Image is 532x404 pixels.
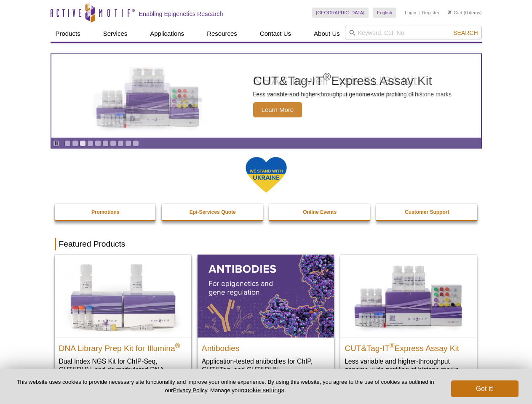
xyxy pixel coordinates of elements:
p: Less variable and higher-throughput genome-wide profiling of histone marks​. [345,357,473,374]
span: Search [453,29,478,36]
h2: Enabling Epigenetics Research [139,10,223,18]
img: DNA Library Prep Kit for Illumina [55,255,191,337]
a: About Us [309,26,345,42]
strong: Promotions [91,209,120,215]
p: Fast, sensitive, and highly specific quantification of human NRAS. [253,90,425,98]
a: Products [51,26,86,42]
a: Go to slide 9 [125,140,131,146]
li: | [419,8,420,18]
a: English [373,8,396,18]
h2: NRAS In-well Lysis ELISA Kit [253,74,425,87]
a: Go to slide 5 [95,140,101,146]
img: Your Cart [448,10,452,14]
img: CUT&Tag-IT® Express Assay Kit [340,255,477,337]
h2: Featured Products [55,238,478,250]
button: Got it! [451,380,519,397]
li: (0 items) [448,8,482,18]
a: Go to slide 4 [87,140,94,146]
img: We Stand With Ukraine [245,156,287,194]
sup: ® [390,342,395,349]
button: Search [451,29,480,37]
a: Resources [202,26,242,42]
img: All Antibodies [198,255,334,337]
a: Go to slide 7 [110,140,116,146]
a: Promotions [55,204,157,220]
strong: Customer Support [405,209,449,215]
a: NRAS In-well Lysis ELISA Kit NRAS In-well Lysis ELISA Kit Fast, sensitive, and highly specific qu... [51,54,481,138]
a: Services [98,26,133,42]
a: Customer Support [376,204,478,220]
img: NRAS In-well Lysis ELISA Kit [85,67,211,125]
button: cookie settings [243,386,284,393]
a: Go to slide 10 [133,140,139,146]
strong: Online Events [303,209,337,215]
a: DNA Library Prep Kit for Illumina DNA Library Prep Kit for Illumina® Dual Index NGS Kit for ChIP-... [55,255,191,391]
a: Contact Us [255,26,296,42]
p: Dual Index NGS Kit for ChIP-Seq, CUT&RUN, and ds methylated DNA assays. [59,357,187,383]
a: Go to slide 2 [72,140,78,146]
span: Learn More [253,102,302,117]
article: NRAS In-well Lysis ELISA Kit [51,54,481,138]
a: Toggle autoplay [53,140,59,146]
a: Cart [448,10,462,16]
h2: DNA Library Prep Kit for Illumina [59,340,187,353]
a: Applications [145,26,189,42]
a: Go to slide 3 [80,140,86,146]
a: Epi-Services Quote [162,204,264,220]
p: Application-tested antibodies for ChIP, CUT&Tag, and CUT&RUN. [202,357,330,374]
a: Register [422,10,439,16]
p: This website uses cookies to provide necessary site functionality and improve your online experie... [13,378,437,394]
a: Online Events [269,204,371,220]
strong: Epi-Services Quote [190,209,236,215]
a: Go to slide 8 [118,140,124,146]
a: [GEOGRAPHIC_DATA] [312,8,369,18]
h2: CUT&Tag-IT Express Assay Kit [345,340,473,353]
h2: Antibodies [202,340,330,353]
a: Privacy Policy [173,387,207,393]
a: Go to slide 6 [102,140,109,146]
input: Keyword, Cat. No. [345,26,482,40]
a: CUT&Tag-IT® Express Assay Kit CUT&Tag-IT®Express Assay Kit Less variable and higher-throughput ge... [340,255,477,382]
a: All Antibodies Antibodies Application-tested antibodies for ChIP, CUT&Tag, and CUT&RUN. [198,255,334,382]
sup: ® [175,342,180,349]
a: Go to slide 1 [64,140,71,146]
a: Login [405,10,416,16]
